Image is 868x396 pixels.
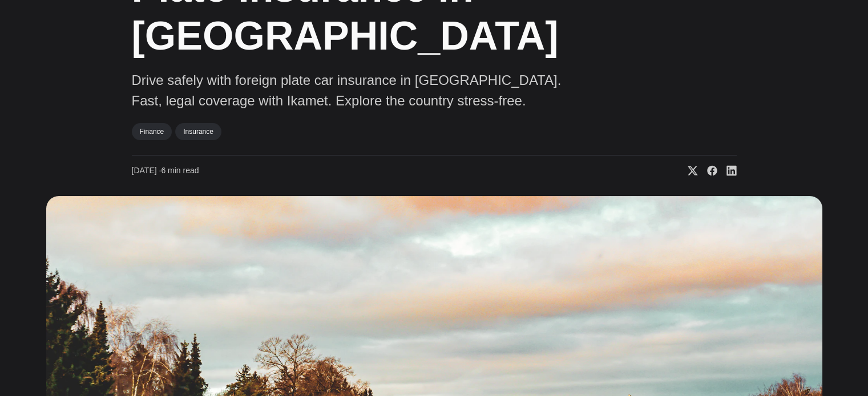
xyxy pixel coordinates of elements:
[132,165,199,177] time: 6 min read
[132,166,162,175] span: [DATE] ∙
[698,165,717,177] a: Share on Facebook
[679,165,698,177] a: Share on X
[175,123,221,140] a: Insurance
[132,123,172,140] a: Finance
[717,165,737,177] a: Share on Linkedin
[132,70,588,111] p: Drive safely with foreign plate car insurance in [GEOGRAPHIC_DATA]. Fast, legal coverage with Ika...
